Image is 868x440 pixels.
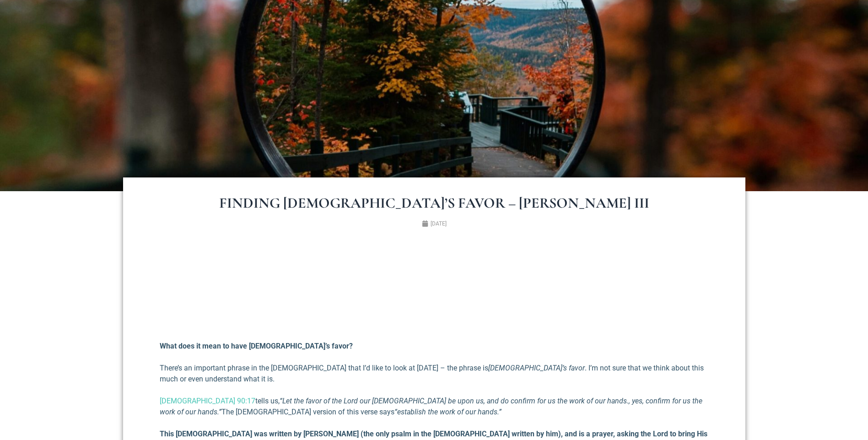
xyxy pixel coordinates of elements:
[160,397,702,416] em: “Let the favor of the Lord our [DEMOGRAPHIC_DATA] be upon us, and do confirm for us the work of o...
[160,397,255,405] a: [DEMOGRAPHIC_DATA] 90:17
[160,342,353,350] strong: What does it mean to have [DEMOGRAPHIC_DATA]’s favor?
[160,363,709,385] p: There’s an important phrase in the [DEMOGRAPHIC_DATA] that I’d like to look at [DATE] – the phras...
[431,220,447,227] time: [DATE]
[160,196,709,210] h1: Finding [DEMOGRAPHIC_DATA]’s Favor – [PERSON_NAME] III
[394,408,501,416] em: “establish the work of our hands.”
[488,364,585,372] em: [DEMOGRAPHIC_DATA]’s favor
[160,396,709,418] p: tells us, The [DEMOGRAPHIC_DATA] version of this verse says
[422,220,447,228] a: [DATE]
